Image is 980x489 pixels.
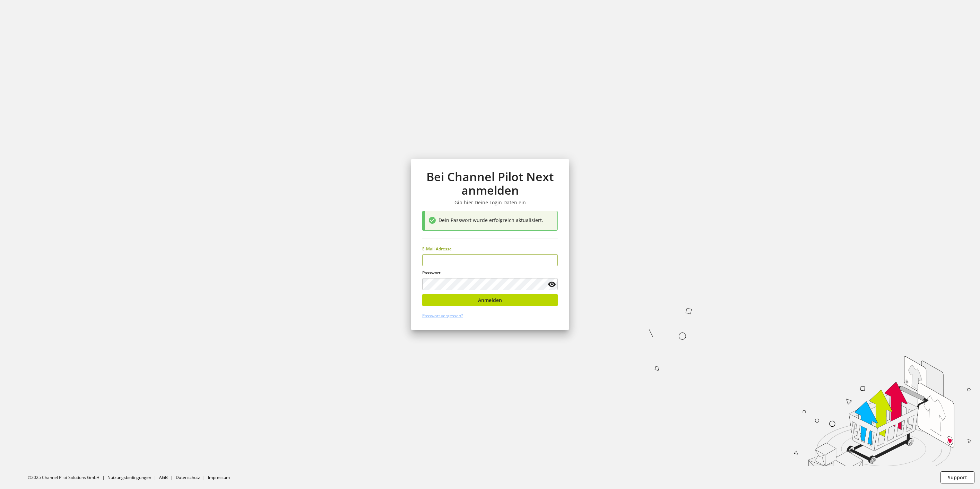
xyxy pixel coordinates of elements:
button: Anmelden [422,294,558,306]
h3: Gib hier Deine Login Daten ein [422,199,558,206]
a: AGB [159,474,168,480]
a: Impressum [208,474,230,480]
h1: Bei Channel Pilot Next anmelden [422,170,558,197]
span: Passwort [422,270,441,276]
button: Support [940,471,974,483]
div: Dein Passwort wurde erfolgreich aktualisiert. [439,216,554,225]
a: Datenschutz [176,474,200,480]
li: ©2025 Channel Pilot Solutions GmbH [28,474,107,481]
a: Passwort vergessen? [422,313,463,319]
span: E-Mail-Adresse [422,246,452,252]
span: Support [948,474,967,481]
span: Anmelden [478,296,502,304]
a: Nutzungsbedingungen [107,474,151,480]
